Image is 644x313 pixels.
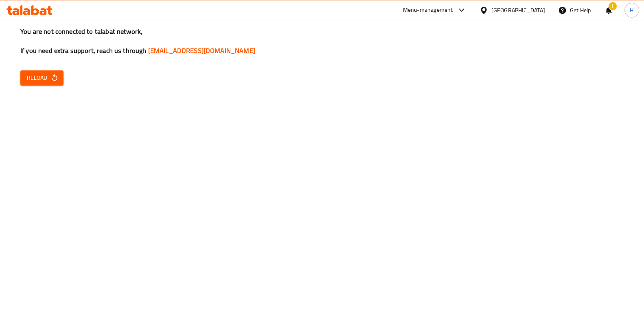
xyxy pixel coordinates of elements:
[20,70,64,85] button: Reload
[27,73,57,83] span: Reload
[630,6,633,15] span: H
[491,6,545,15] div: [GEOGRAPHIC_DATA]
[148,44,255,57] a: [EMAIL_ADDRESS][DOMAIN_NAME]
[403,5,453,15] div: Menu-management
[20,27,624,55] h3: You are not connected to talabat network, If you need extra support, reach us through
